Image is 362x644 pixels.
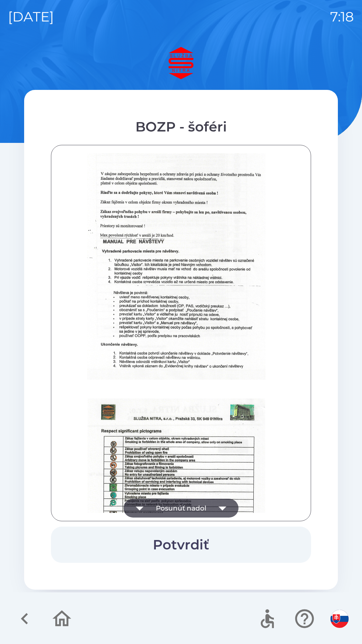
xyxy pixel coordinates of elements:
[124,499,239,518] button: Posunúť nadol
[51,117,311,137] div: BOZP - šoféri
[24,47,338,79] img: Logo
[51,527,311,563] button: Potvrdiť
[330,610,349,628] img: sk flag
[8,7,54,27] p: [DATE]
[330,7,354,27] p: 7:18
